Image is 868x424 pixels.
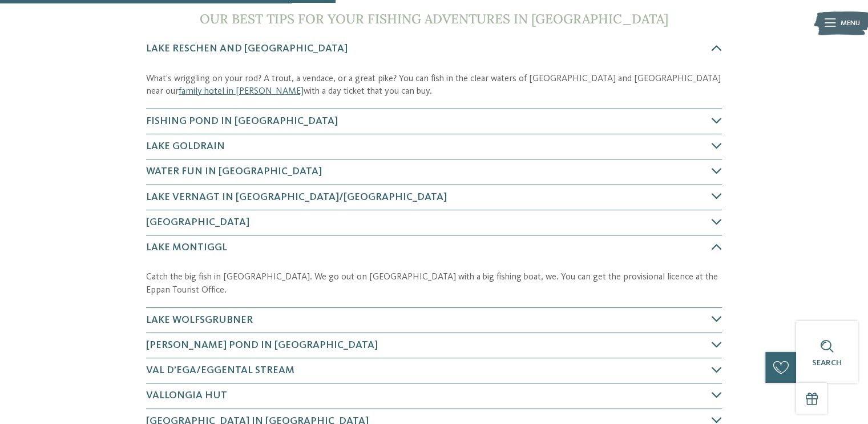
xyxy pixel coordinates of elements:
[146,73,722,98] p: What’s wriggling on your rod? A trout, a vendace, or a great pike? You can fish in the clear wate...
[812,359,842,367] span: Search
[146,166,322,177] span: Water fun in [GEOGRAPHIC_DATA]
[146,315,253,325] span: Lake Wolfsgrubner
[146,192,447,202] span: Lake Vernagt in [GEOGRAPHIC_DATA]/[GEOGRAPHIC_DATA]
[146,365,294,375] span: Val d’Ega/Eggental stream
[146,242,227,253] span: Lake Montiggl
[146,43,348,54] span: Lake Reschen and [GEOGRAPHIC_DATA]
[146,271,722,297] p: Catch the big fish in [GEOGRAPHIC_DATA]. We go out on [GEOGRAPHIC_DATA] with a big fishing boat, ...
[146,141,225,151] span: Lake Goldrain
[146,390,227,401] span: Vallongia hut
[179,87,304,96] a: family hotel in [PERSON_NAME]
[146,116,338,126] span: Fishing pond in [GEOGRAPHIC_DATA]
[200,10,668,27] span: Our best tips for your fishing adventures in [GEOGRAPHIC_DATA]
[146,340,378,350] span: [PERSON_NAME] Pond in [GEOGRAPHIC_DATA]
[146,217,249,227] span: [GEOGRAPHIC_DATA]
